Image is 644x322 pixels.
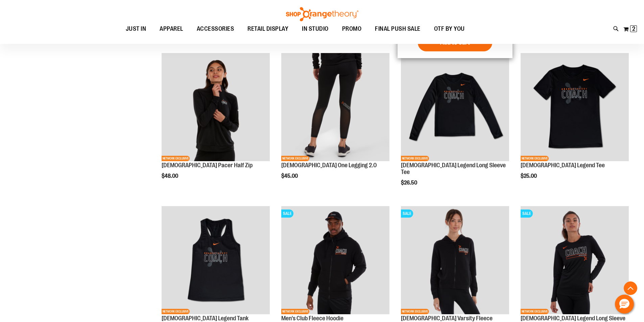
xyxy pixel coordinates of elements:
span: $48.00 [162,173,179,179]
span: NETWORK EXCLUSIVE [401,309,429,314]
img: OTF Ladies Coach FA23 Legend SS Tee - Black primary image [521,53,629,161]
a: OTF Ladies Coach FA23 Legend LS Tee - Black primary imageNETWORK EXCLUSIVE [401,53,509,162]
img: OTF Ladies Coach FA23 One Legging 2.0 - Black primary image [281,53,389,161]
a: Men's Club Fleece Hoodie [281,315,343,322]
span: PROMO [342,21,362,36]
span: NETWORK EXCLUSIVE [521,309,549,314]
a: [DEMOGRAPHIC_DATA] Pacer Half Zip [162,162,253,169]
a: [DEMOGRAPHIC_DATA] One Legging 2.0 [281,162,377,169]
a: IN STUDIO [295,21,335,36]
a: OTF Ladies Coach FA23 Legend Tank - Black primary imageNETWORK EXCLUSIVE [162,206,270,315]
img: OTF Ladies Coach FA23 Pacer Half Zip - Black primary image [162,53,270,161]
div: product [517,50,632,196]
span: SALE [401,209,413,218]
a: OTF Ladies Coach FA23 Legend SS Tee - Black primary imageNETWORK EXCLUSIVE [521,53,629,162]
img: OTF Ladies Coach FA23 Legend LS Tee - Black primary image [401,53,509,161]
a: OTF BY YOU [427,21,472,37]
span: NETWORK EXCLUSIVE [521,156,549,161]
img: Shop Orangetheory [285,7,359,21]
span: $45.00 [281,173,299,179]
span: OTF BY YOU [434,21,465,36]
span: NETWORK EXCLUSIVE [281,156,309,161]
span: JUST IN [126,21,146,36]
a: FINAL PUSH SALE [368,21,427,37]
img: OTF Ladies Coach FA22 Legend LS Tee - Black primary image [521,206,629,314]
span: 2 [632,25,635,32]
span: SALE [521,209,533,218]
a: OTF Mens Coach FA22 Club Fleece Full Zip - Black primary imageSALENETWORK EXCLUSIVE [281,206,389,315]
div: product [158,50,273,196]
span: NETWORK EXCLUSIVE [162,156,190,161]
span: APPAREL [160,21,183,36]
span: RETAIL DISPLAY [247,21,288,36]
a: OTF Ladies Coach FA23 One Legging 2.0 - Black primary imageNETWORK EXCLUSIVE [281,53,389,162]
span: IN STUDIO [302,21,329,36]
span: FINAL PUSH SALE [375,21,421,36]
img: OTF Ladies Coach FA23 Legend Tank - Black primary image [162,206,270,314]
a: ACCESSORIES [190,21,241,37]
div: product [278,50,393,196]
a: JUST IN [119,21,153,37]
a: [DEMOGRAPHIC_DATA] Legend Long Sleeve Tee [401,162,506,175]
span: $26.50 [401,180,418,186]
span: SALE [281,209,293,218]
a: OTF Ladies Coach FA23 Pacer Half Zip - Black primary imageNETWORK EXCLUSIVE [162,53,270,162]
div: product [398,50,512,203]
button: Hello, have a question? Let’s chat. [615,295,634,314]
img: OTF Ladies Coach FA22 Varsity Fleece Full Zip - Black primary image [401,206,509,314]
a: RETAIL DISPLAY [241,21,295,37]
a: [DEMOGRAPHIC_DATA] Legend Tee [521,162,605,169]
span: NETWORK EXCLUSIVE [401,156,429,161]
img: OTF Mens Coach FA22 Club Fleece Full Zip - Black primary image [281,206,389,314]
a: APPAREL [153,21,190,37]
a: PROMO [335,21,368,37]
span: NETWORK EXCLUSIVE [162,309,190,314]
span: $25.00 [521,173,538,179]
span: NETWORK EXCLUSIVE [281,309,309,314]
button: Back To Top [624,281,637,295]
a: OTF Ladies Coach FA22 Legend LS Tee - Black primary imageSALENETWORK EXCLUSIVE [521,206,629,315]
a: [DEMOGRAPHIC_DATA] Legend Tank [162,315,248,322]
span: ACCESSORIES [197,21,234,36]
a: OTF Ladies Coach FA22 Varsity Fleece Full Zip - Black primary imageSALENETWORK EXCLUSIVE [401,206,509,315]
